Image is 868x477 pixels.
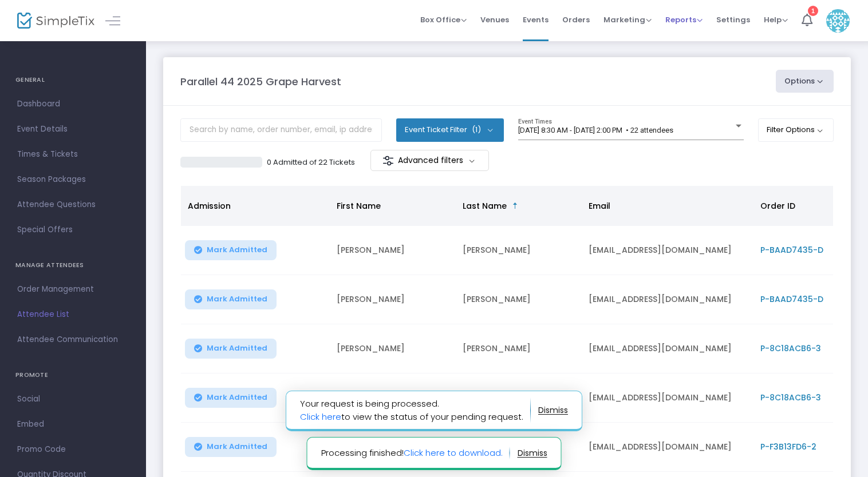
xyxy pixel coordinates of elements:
span: Embed [17,417,129,432]
td: [PERSON_NAME] [330,373,456,423]
a: Click here to download. [404,447,503,459]
td: [PERSON_NAME] [456,373,582,423]
span: P-BAAD7435-D [760,244,823,256]
span: Events [523,5,549,34]
span: Venues [480,5,509,34]
button: Mark Admitted [185,339,277,359]
img: filter [382,155,394,166]
span: P-BAAD7435-D [760,293,823,305]
td: [EMAIL_ADDRESS][DOMAIN_NAME] [582,373,753,423]
td: [EMAIL_ADDRESS][DOMAIN_NAME] [582,423,753,472]
p: 0 Admitted of 22 Tickets [267,157,355,168]
h4: PROMOTE [15,364,131,387]
button: dismiss [518,444,547,462]
span: Mark Admitted [207,393,267,402]
td: [PERSON_NAME] [330,324,456,373]
td: [PERSON_NAME] [330,275,456,324]
input: Search by name, order number, email, ip address [180,118,382,142]
span: Mark Admitted [207,245,267,255]
span: Orders [562,5,590,34]
span: Attendee Communication [17,332,129,347]
span: P-8C18ACB6-3 [760,343,821,354]
span: Attendee List [17,307,129,322]
button: Mark Admitted [185,289,277,309]
span: (1) [472,125,481,134]
span: Times & Tickets [17,147,129,162]
span: Mark Admitted [207,442,267,451]
td: [PERSON_NAME] [456,275,582,324]
button: Filter Options [758,118,834,141]
span: Season Packages [17,172,129,187]
a: Click here [300,411,341,423]
span: Marketing [603,14,652,25]
span: Mark Admitted [207,344,267,353]
span: Box Office [420,14,467,25]
td: [EMAIL_ADDRESS][DOMAIN_NAME] [582,275,753,324]
m-panel-title: Parallel 44 2025 Grape Harvest [180,74,341,89]
span: Email [589,200,610,212]
span: Help [764,14,788,25]
span: Mark Admitted [207,295,267,304]
h4: GENERAL [15,69,131,92]
span: Sortable [511,201,520,210]
span: First Name [337,200,381,212]
span: Promo Code [17,442,129,457]
m-button: Advanced filters [370,150,489,171]
span: Order ID [760,200,795,212]
span: [DATE] 8:30 AM - [DATE] 2:00 PM • 22 attendees [518,126,673,134]
button: Event Ticket Filter(1) [396,118,504,141]
button: dismiss [538,402,568,420]
span: Last Name [463,200,507,212]
span: Social [17,392,129,407]
div: 1 [808,6,818,16]
span: Your request is being processed. to view the status of your pending request. [300,397,531,423]
span: Settings [716,5,750,34]
button: Mark Admitted [185,388,277,408]
span: Attendee Questions [17,197,129,212]
td: [EMAIL_ADDRESS][DOMAIN_NAME] [582,226,753,275]
button: Mark Admitted [185,240,277,260]
span: P-8C18ACB6-3 [760,392,821,403]
span: Dashboard [17,97,129,112]
td: [EMAIL_ADDRESS][DOMAIN_NAME] [582,324,753,373]
span: Admission [188,200,231,212]
span: P-F3B13FD6-2 [760,441,816,452]
span: Event Details [17,122,129,137]
span: Reports [665,14,703,25]
td: [PERSON_NAME] [456,324,582,373]
td: [PERSON_NAME] [456,226,582,275]
td: [PERSON_NAME] [330,226,456,275]
button: Options [776,70,834,93]
span: Processing finished! [321,447,510,460]
h4: MANAGE ATTENDEES [15,254,131,277]
span: Special Offers [17,222,129,237]
button: Mark Admitted [185,437,277,457]
span: Order Management [17,282,129,297]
